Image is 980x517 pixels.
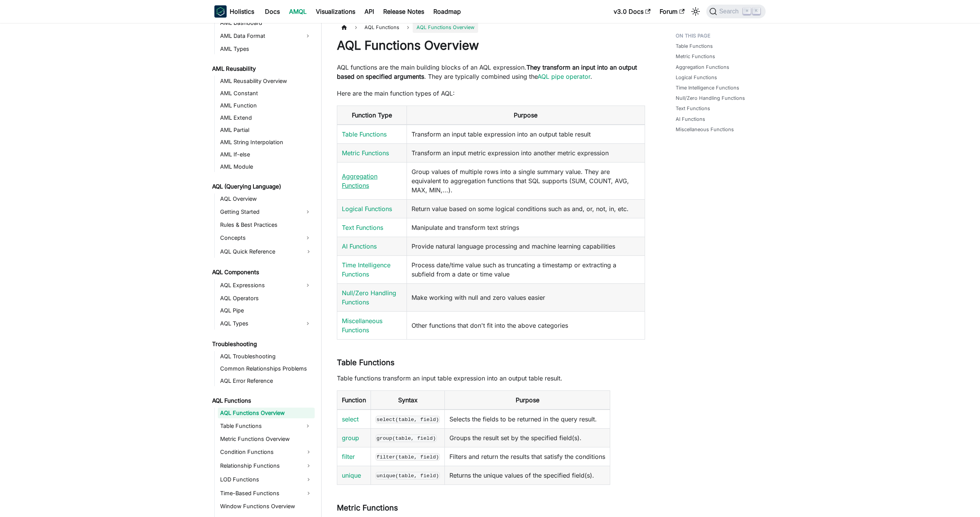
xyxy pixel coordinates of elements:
a: AML Types [218,44,315,54]
a: AQL (Querying Language) [210,181,315,192]
h3: Table Functions [337,358,645,367]
a: Metric Functions [676,53,715,60]
a: LOD Functions [218,473,315,486]
img: Holistics [214,5,227,18]
a: Metric Functions [342,149,389,157]
a: AML Function [218,100,315,111]
td: Group values of multiple rows into a single summary value. They are equivalent to aggregation fun... [407,163,645,200]
button: Switch between dark and light mode (currently light mode) [689,5,702,18]
a: v3.0 Docs [609,5,655,18]
span: Search [717,8,743,15]
a: filter [342,453,355,460]
kbd: ⌘ [743,8,751,15]
td: Return value based on some logical conditions such as and, or, not, in, etc. [407,200,645,218]
button: Expand sidebar category 'Concepts' [301,232,315,244]
a: AQL Types [218,317,301,330]
td: Filters and return the results that satisfy the conditions [445,447,610,466]
a: Table Functions [218,420,301,432]
td: Selects the fields to be returned in the query result. [445,410,610,429]
span: AQL Functions Overview [413,22,478,33]
a: Miscellaneous Functions [676,126,734,133]
a: select [342,415,359,423]
th: Purpose [407,106,645,125]
a: Null/Zero Handling Functions [676,94,745,102]
button: Expand sidebar category 'Getting Started' [301,206,315,218]
a: AML Extend [218,112,315,123]
td: Manipulate and transform text strings [407,218,645,237]
a: Table Functions [342,130,387,138]
a: Condition Functions [218,446,315,458]
a: Time-Based Functions [218,487,315,499]
h1: AQL Functions Overview [337,38,645,53]
a: AML If-else [218,149,315,160]
code: unique(table, field) [376,472,440,480]
a: Concepts [218,232,301,244]
a: AML Partial [218,125,315,135]
span: AQL Functions [361,22,403,33]
a: Getting Started [218,206,301,218]
a: AQL pipe operator [537,73,590,80]
a: AQL Quick Reference [218,245,315,258]
a: AMQL [284,5,311,18]
p: Here are the main function types of AQL: [337,89,645,98]
a: Null/Zero Handling Functions [342,289,396,306]
a: Aggregation Functions [342,172,377,189]
a: Release Notes [379,5,429,18]
button: Expand sidebar category 'AQL Types' [301,317,315,330]
p: AQL functions are the main building blocks of an AQL expression. . They are typically combined us... [337,63,645,81]
td: Process date/time value such as truncating a timestamp or extracting a subfield from a date or ti... [407,256,645,284]
kbd: K [753,8,760,15]
a: AI Functions [676,115,705,123]
a: Rules & Best Practices [218,219,315,230]
nav: Breadcrumbs [337,22,645,33]
td: Returns the unique values of the specified field(s). [445,466,610,485]
td: Provide natural language processing and machine learning capabilities [407,237,645,256]
b: Holistics [230,7,254,16]
a: AQL Functions [210,395,315,406]
a: Logical Functions [342,205,392,213]
a: Time Intelligence Functions [342,261,390,278]
td: Make working with null and zero values easier [407,284,645,312]
a: AQL Functions Overview [218,408,315,418]
a: AML String Interpolation [218,137,315,148]
a: Window Functions Overview [218,501,315,512]
a: AML Data Format [218,30,301,42]
td: Transform an input table expression into an output table result [407,125,645,144]
a: Text Functions [676,105,710,112]
td: Other functions that don't fit into the above categories [407,312,645,340]
a: AML Reusability Overview [218,76,315,86]
a: Miscellaneous Functions [342,317,382,334]
th: Function Type [337,106,407,125]
a: Docs [260,5,284,18]
a: Logical Functions [676,74,717,81]
th: Syntax [371,391,445,410]
a: Home page [337,22,351,33]
nav: Docs sidebar [207,23,322,517]
a: AQL Pipe [218,305,315,316]
a: Metric Functions Overview [218,434,315,444]
a: Roadmap [429,5,465,18]
a: Text Functions [342,224,383,231]
a: Visualizations [311,5,360,18]
a: AI Functions [342,242,377,250]
code: group(table, field) [376,434,437,442]
a: Time Intelligence Functions [676,84,739,91]
p: Table functions transform an input table expression into an output table result. [337,374,645,383]
a: Common Relationships Problems [218,363,315,374]
code: filter(table, field) [376,453,440,461]
td: Groups the result set by the specified field(s). [445,429,610,447]
a: Table Functions [676,42,713,50]
a: AQL Overview [218,193,315,204]
a: AQL Expressions [218,279,301,291]
a: AML Reusability [210,63,315,74]
a: API [360,5,379,18]
h3: Metric Functions [337,503,645,513]
a: group [342,434,359,442]
a: HolisticsHolistics [214,5,254,18]
a: AQL Error Reference [218,376,315,386]
a: Troubleshooting [210,339,315,350]
th: Purpose [445,391,610,410]
th: Function [337,391,371,410]
a: AML Module [218,161,315,172]
a: Relationship Functions [218,460,315,472]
